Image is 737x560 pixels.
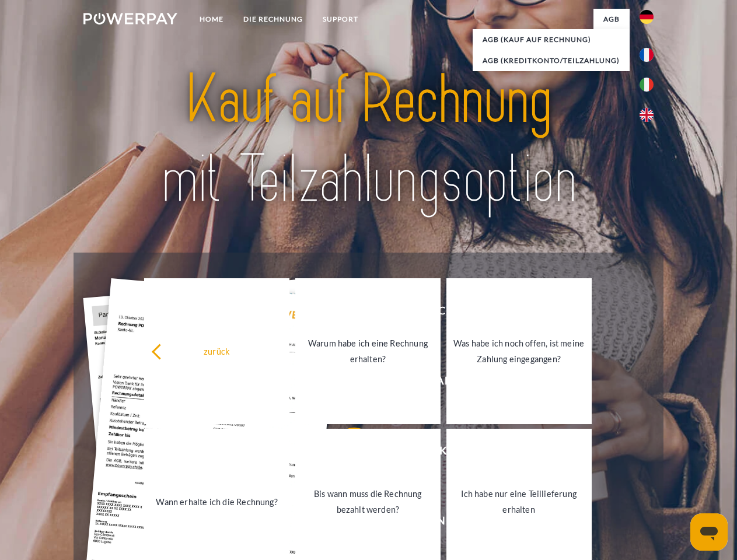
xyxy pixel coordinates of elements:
a: agb [593,9,630,30]
img: it [640,78,654,92]
img: en [640,108,654,122]
a: AGB (Kauf auf Rechnung) [473,29,630,50]
div: Was habe ich noch offen, ist meine Zahlung eingegangen? [453,335,585,367]
a: AGB (Kreditkonto/Teilzahlung) [473,50,630,71]
div: zurück [151,343,282,359]
img: de [640,10,654,24]
div: Wann erhalte ich die Rechnung? [151,494,282,509]
iframe: Schaltfläche zum Öffnen des Messaging-Fensters [690,513,728,551]
a: Was habe ich noch offen, ist meine Zahlung eingegangen? [446,278,592,424]
a: Home [190,9,233,30]
div: Ich habe nur eine Teillieferung erhalten [453,486,585,517]
img: fr [640,48,654,62]
img: title-powerpay_de.svg [111,56,626,223]
div: Bis wann muss die Rechnung bezahlt werden? [302,486,434,517]
div: Warum habe ich eine Rechnung erhalten? [302,335,434,367]
img: logo-powerpay-white.svg [83,13,177,24]
a: DIE RECHNUNG [233,9,313,30]
a: SUPPORT [313,9,368,30]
